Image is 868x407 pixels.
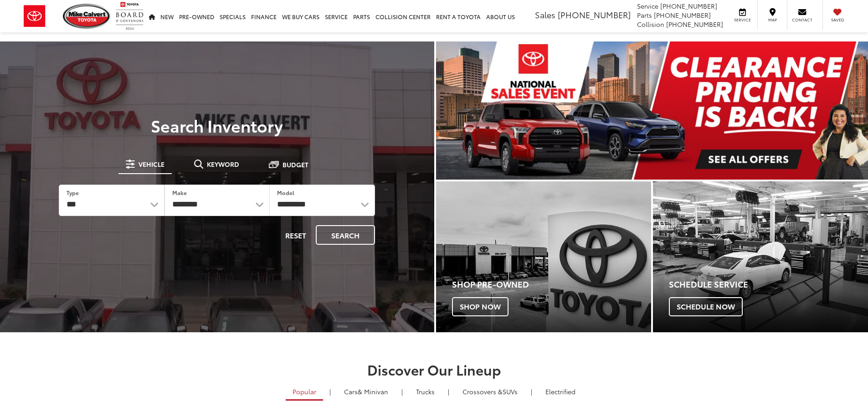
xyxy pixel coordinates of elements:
span: [PHONE_NUMBER] [654,10,711,20]
a: Shop Pre-Owned Shop Now [436,181,651,332]
h4: Schedule Service [669,280,868,289]
a: Schedule Service Schedule Now [653,181,868,332]
img: Mike Calvert Toyota [63,4,111,29]
h3: Search Inventory [38,116,396,134]
span: Collision [637,20,664,29]
span: Saved [827,17,847,23]
h4: Shop Pre-Owned [452,280,651,289]
a: Cars [337,384,395,399]
span: [PHONE_NUMBER] [660,1,717,10]
span: Parts [637,10,652,20]
div: Toyota [436,181,651,332]
li: | [529,387,534,396]
label: Model [277,189,294,196]
button: Search [316,225,375,245]
a: SUVs [456,384,524,399]
span: Keyword [207,161,239,167]
span: [PHONE_NUMBER] [558,9,631,21]
span: Schedule Now [669,297,743,316]
span: Sales [535,9,555,21]
span: Vehicle [139,161,164,167]
span: Budget [282,161,308,168]
span: Service [732,17,753,23]
span: [PHONE_NUMBER] [666,20,723,29]
a: Trucks [409,384,442,399]
span: Shop Now [452,297,508,316]
span: Map [762,17,782,23]
a: Electrified [539,384,582,399]
li: | [399,387,405,396]
h2: Discover Our Lineup [113,362,755,377]
a: Popular [286,384,323,401]
span: Service [637,1,658,10]
span: Crossovers & [462,387,503,396]
button: Reset [277,225,314,245]
span: & Minivan [358,387,388,396]
label: Type [67,189,79,196]
div: Toyota [653,181,868,332]
span: Contact [792,17,812,23]
li: | [327,387,333,396]
label: Make [172,189,187,196]
li: | [446,387,452,396]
